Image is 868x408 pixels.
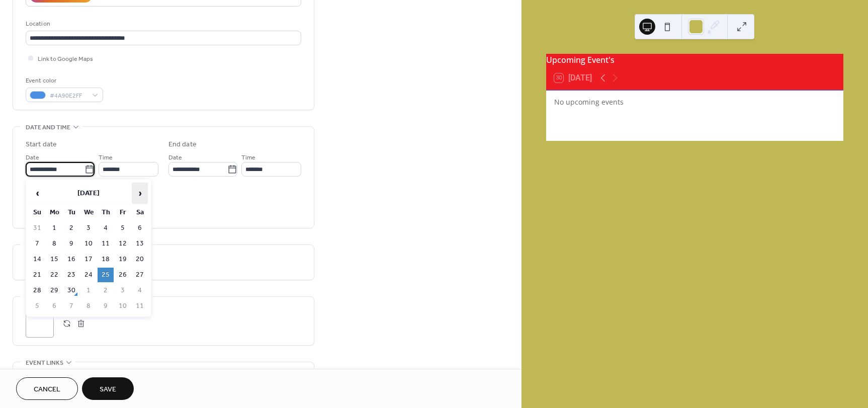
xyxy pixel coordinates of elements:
[132,268,148,282] td: 27
[46,299,62,313] td: 6
[29,252,45,267] td: 14
[63,268,79,282] td: 23
[115,299,131,313] td: 10
[26,19,299,29] div: Location
[29,221,45,235] td: 31
[26,75,101,86] div: Event color
[30,183,45,203] span: ‹
[115,252,131,267] td: 19
[80,221,97,235] td: 3
[98,221,114,235] td: 4
[98,268,114,282] td: 25
[168,139,197,150] div: End date
[241,152,255,163] span: Time
[132,299,148,313] td: 11
[115,205,131,220] th: Fr
[50,91,87,101] span: #4A90E2FF
[29,268,45,282] td: 21
[80,299,97,313] td: 8
[16,377,78,400] button: Cancel
[115,268,131,282] td: 26
[115,283,131,298] td: 3
[63,205,79,220] th: Tu
[98,252,114,267] td: 18
[46,183,131,204] th: [DATE]
[63,236,79,251] td: 9
[80,205,97,220] th: We
[26,122,70,133] span: Date and time
[63,221,79,235] td: 2
[63,283,79,298] td: 30
[132,221,148,235] td: 6
[26,152,39,163] span: Date
[80,252,97,267] td: 17
[115,221,131,235] td: 5
[29,236,45,251] td: 7
[29,283,45,298] td: 28
[82,377,134,400] button: Save
[80,268,97,282] td: 24
[29,299,45,313] td: 5
[132,183,147,203] span: ›
[63,252,79,267] td: 16
[132,252,148,267] td: 20
[29,205,45,220] th: Su
[168,152,182,163] span: Date
[99,152,113,163] span: Time
[80,236,97,251] td: 10
[98,299,114,313] td: 9
[132,236,148,251] td: 13
[546,54,843,66] div: Upcoming Event's
[132,205,148,220] th: Sa
[554,97,835,107] div: No upcoming events
[34,384,60,395] span: Cancel
[46,236,62,251] td: 8
[98,283,114,298] td: 2
[63,299,79,313] td: 7
[132,283,148,298] td: 4
[46,252,62,267] td: 15
[46,221,62,235] td: 1
[98,205,114,220] th: Th
[46,205,62,220] th: Mo
[80,283,97,298] td: 1
[26,139,57,150] div: Start date
[38,54,93,64] span: Link to Google Maps
[98,236,114,251] td: 11
[46,283,62,298] td: 29
[100,384,116,395] span: Save
[26,309,54,338] div: ;
[46,268,62,282] td: 22
[26,358,63,368] span: Event links
[115,236,131,251] td: 12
